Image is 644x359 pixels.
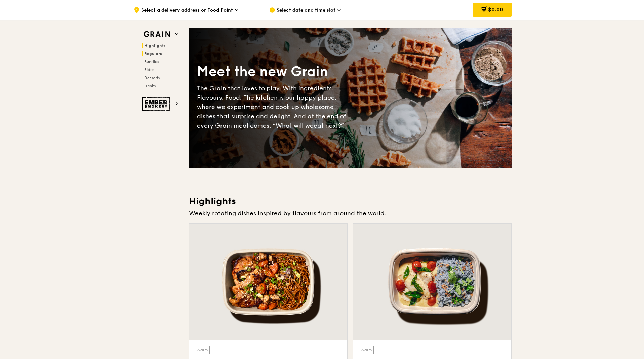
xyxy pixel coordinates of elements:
div: Meet the new Grain [197,63,350,81]
img: Grain web logo [142,28,172,40]
div: Warm [359,346,374,354]
img: Ember Smokery web logo [142,97,172,111]
span: Select date and time slot [277,7,335,14]
span: Bundles [144,59,159,64]
span: Highlights [144,43,166,48]
span: Desserts [144,75,160,80]
div: Warm [195,346,210,354]
div: The Grain that loves to play. With ingredients. Flavours. Food. The kitchen is our happy place, w... [197,84,350,131]
span: Drinks [144,84,156,88]
span: Regulars [144,51,162,56]
h3: Highlights [189,195,512,207]
span: Select a delivery address or Food Point [141,7,233,14]
span: eat next?” [314,122,344,130]
span: Sides [144,67,154,72]
span: $0.00 [488,6,503,13]
div: Weekly rotating dishes inspired by flavours from around the world. [189,209,512,218]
